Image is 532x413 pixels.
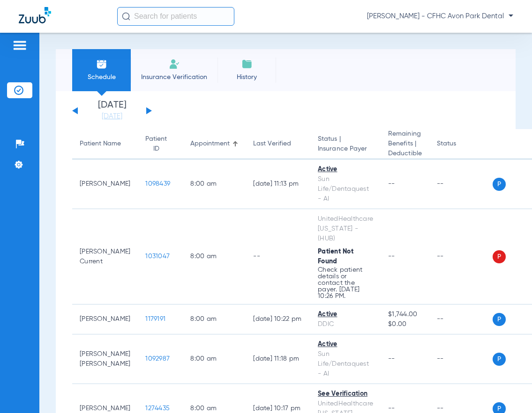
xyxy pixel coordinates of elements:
a: [DATE] [84,112,140,121]
div: Patient Name [80,139,130,149]
div: Patient Name [80,139,121,149]
span: 1031047 [145,253,170,260]
td: [DATE] 11:13 PM [246,159,310,209]
div: Active [318,310,373,319]
div: Patient ID [145,134,175,154]
div: DDIC [318,319,373,329]
span: -- [388,405,395,412]
span: 1274435 [145,405,170,412]
span: -- [388,253,395,260]
span: Patient Not Found [318,248,353,265]
iframe: Chat Widget [485,368,532,413]
td: [PERSON_NAME] [PERSON_NAME] [72,334,138,384]
td: 8:00 AM [183,159,246,209]
td: [DATE] 11:18 PM [246,334,310,384]
img: History [241,58,253,70]
div: Appointment [190,139,230,149]
div: UnitedHealthcare [US_STATE] - (HUB) [318,214,373,244]
span: 1179191 [145,316,165,322]
span: History [225,72,269,82]
img: Manual Insurance Verification [169,58,180,70]
p: Check patient details or contact the payer. [DATE] 10:26 PM. [318,267,373,299]
td: -- [429,209,493,304]
div: Sun Life/Dentaquest - AI [318,349,373,379]
div: Active [318,165,373,174]
span: -- [388,355,395,362]
th: Status | [310,129,381,159]
div: Active [318,340,373,349]
div: Last Verified [253,139,291,149]
span: Insurance Payer [318,144,373,154]
li: [DATE] [84,101,140,121]
span: Schedule [79,72,124,82]
th: Remaining Benefits | [381,129,429,159]
td: -- [429,334,493,384]
td: -- [246,209,310,304]
div: Patient ID [145,134,167,154]
td: 8:00 AM [183,209,246,304]
td: -- [429,159,493,209]
span: P [493,178,506,191]
span: P [493,313,506,326]
span: $0.00 [388,319,422,329]
img: Zuub Logo [19,7,51,23]
td: [PERSON_NAME] [72,159,138,209]
th: Status [429,129,493,159]
span: -- [388,181,395,187]
input: Search for patients [117,7,234,26]
div: Last Verified [253,139,303,149]
td: 8:00 AM [183,334,246,384]
span: P [493,353,506,366]
td: 8:00 AM [183,304,246,334]
div: Sun Life/Dentaquest - AI [318,174,373,204]
img: hamburger-icon [12,40,27,51]
span: Deductible [388,149,422,159]
td: [PERSON_NAME] [72,304,138,334]
img: Schedule [96,58,107,70]
span: 1098439 [145,181,170,187]
div: See Verification [318,389,373,399]
div: Appointment [190,139,238,149]
img: Search Icon [122,12,130,21]
td: [DATE] 10:22 PM [246,304,310,334]
td: -- [429,304,493,334]
span: $1,744.00 [388,310,422,319]
span: 1092987 [145,355,170,362]
td: [PERSON_NAME] Current [72,209,138,304]
span: P [493,250,506,263]
span: [PERSON_NAME] - CFHC Avon Park Dental [367,12,513,21]
span: Insurance Verification [138,72,210,82]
